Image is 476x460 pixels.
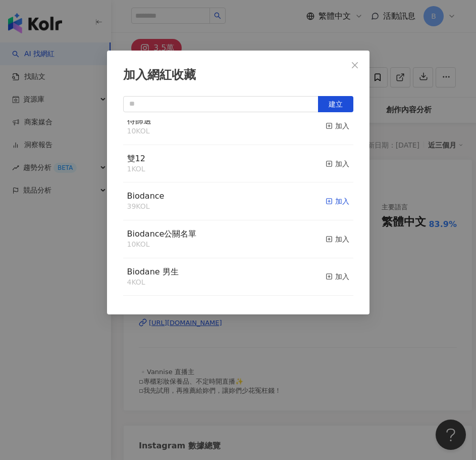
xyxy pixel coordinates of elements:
div: 加入 [326,120,349,131]
span: Biodance [127,191,165,201]
div: 10 KOL [127,240,197,250]
div: 1 KOL [127,164,145,174]
span: 雙12 [127,154,145,163]
button: Close [345,55,365,75]
span: Biodance公關名單 [127,229,197,239]
a: 待篩選 [127,117,151,125]
div: 加入網紅收藏 [123,67,353,84]
a: Biodance [127,192,165,200]
span: 建立 [329,100,343,108]
span: Biodane 男生 [127,267,179,277]
a: Biodane 男生 [127,268,179,276]
button: 加入 [326,228,349,250]
button: 建立 [318,96,353,112]
div: 加入 [326,158,349,169]
span: close [351,61,359,69]
div: 10 KOL [127,126,151,136]
button: 加入 [326,153,349,174]
div: 4 KOL [127,278,179,288]
span: 待篩選 [127,116,151,125]
a: Biodance公關名單 [127,230,197,238]
a: 雙12 [127,155,145,163]
button: 加入 [326,266,349,288]
button: 加入 [326,191,349,212]
button: 加入 [326,115,349,136]
div: 加入 [326,196,349,207]
div: 加入 [326,271,349,282]
div: 加入 [326,234,349,245]
div: 39 KOL [127,202,165,212]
